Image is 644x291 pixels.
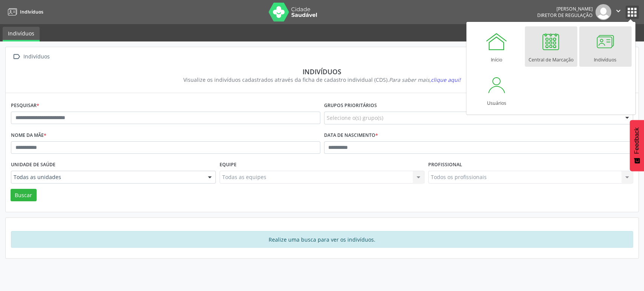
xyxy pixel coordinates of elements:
[470,26,523,67] a: Início
[579,26,632,67] a: Indivíduos
[5,6,43,18] a: Indivíduos
[11,231,633,248] div: Realize uma busca para ver os indivíduos.
[16,76,628,84] div: Visualize os indivíduos cadastrados através da ficha de cadastro individual (CDS).
[11,159,55,171] label: Unidade de saúde
[11,51,22,62] i: 
[470,70,523,110] a: Usuários
[3,27,40,41] a: Indivíduos
[611,4,626,20] button: 
[626,6,639,19] button: apps
[537,12,593,18] span: Diretor de regulação
[14,173,200,181] span: Todas as unidades
[220,159,237,171] label: Equipe
[633,127,640,154] span: Feedback
[537,6,593,12] div: [PERSON_NAME]
[428,159,462,171] label: Profissional
[324,130,378,141] label: Data de nascimento
[630,120,644,171] button: Feedback - Mostrar pesquisa
[614,7,622,15] i: 
[22,51,51,62] div: Indivíduos
[389,76,461,83] i: Para saber mais,
[20,9,43,15] span: Indivíduos
[11,51,51,62] a:  Indivíduos
[11,130,46,141] label: Nome da mãe
[595,4,611,20] img: img
[11,189,37,202] button: Buscar
[431,76,461,83] span: clique aqui!
[16,67,628,76] div: Indivíduos
[525,26,577,67] a: Central de Marcação
[324,100,377,112] label: Grupos prioritários
[11,100,39,112] label: Pesquisar
[327,114,383,122] span: Selecione o(s) grupo(s)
